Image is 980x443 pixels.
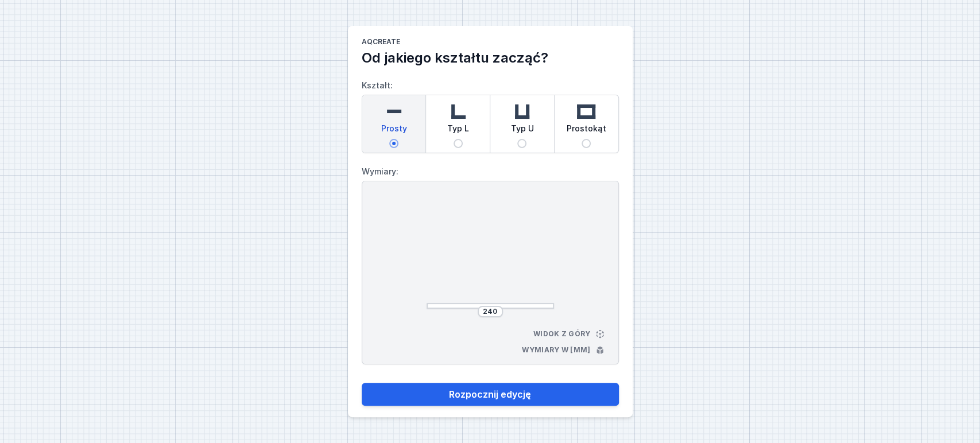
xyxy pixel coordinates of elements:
label: Wymiary: [362,162,619,181]
button: Rozpocznij edycję [362,383,619,406]
img: u-shaped.svg [510,100,533,123]
img: straight.svg [382,100,405,123]
input: Prosty [389,139,398,148]
h1: AQcreate [362,37,619,49]
h2: Od jakiego kształtu zacząć? [362,49,619,67]
input: Prostokąt [582,139,591,148]
img: l-shaped.svg [447,100,470,123]
input: Wymiar [mm] [481,307,499,316]
input: Typ L [454,139,463,148]
span: Typ L [447,123,469,139]
span: Prosty [381,123,406,139]
span: Prostokąt [567,123,606,139]
span: Typ U [510,123,533,139]
label: Kształt: [362,76,619,153]
input: Typ U [517,139,526,148]
img: rectangle.svg [575,100,598,123]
